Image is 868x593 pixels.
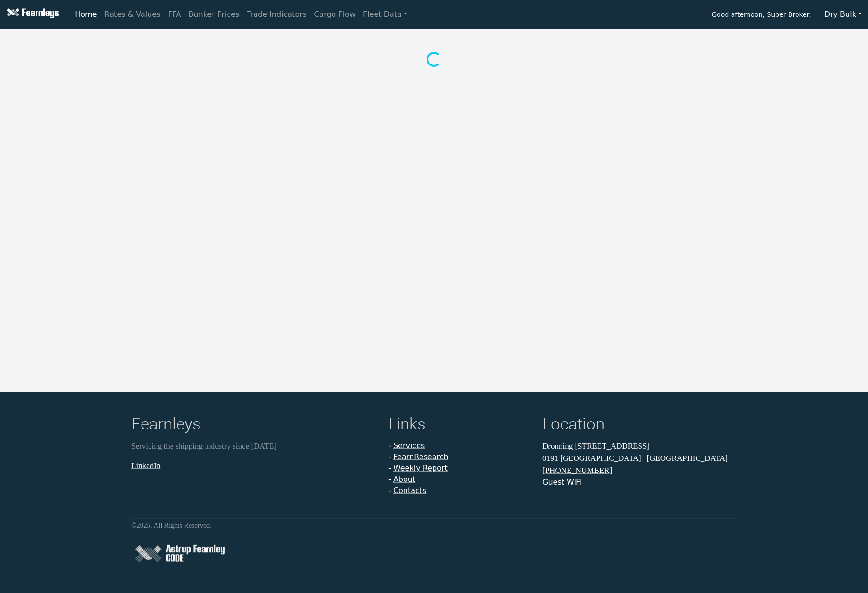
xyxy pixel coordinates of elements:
li: - [388,440,531,451]
a: LinkedIn [131,461,160,470]
p: Dronning [STREET_ADDRESS] [542,440,737,452]
a: Home [71,5,100,24]
h4: Location [542,414,737,436]
a: FFA [164,5,185,24]
li: - [388,485,531,496]
a: Weekly Report [393,464,448,472]
a: Cargo Flow [310,5,359,24]
a: [PHONE_NUMBER] [542,466,612,475]
a: About [393,475,415,484]
a: Rates & Values [101,5,164,24]
small: © 2025 . All Rights Reserved. [131,522,212,529]
h4: Fearnleys [131,414,377,436]
a: Contacts [393,486,427,495]
button: Dry Bulk [818,6,868,23]
p: 0191 [GEOGRAPHIC_DATA] | [GEOGRAPHIC_DATA] [542,452,737,464]
a: Fleet Data [359,5,411,24]
a: Trade Indicators [243,5,310,24]
li: - [388,463,531,474]
p: Servicing the shipping industry since [DATE] [131,440,377,452]
a: FearnResearch [393,452,448,461]
a: Services [393,441,425,450]
li: - [388,474,531,485]
span: Good afternoon, Super Broker. [711,7,811,23]
a: Bunker Prices [185,5,243,24]
h4: Links [388,414,531,436]
button: Guest WiFi [542,477,582,488]
li: - [388,451,531,463]
img: Fearnleys Logo [5,8,59,20]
